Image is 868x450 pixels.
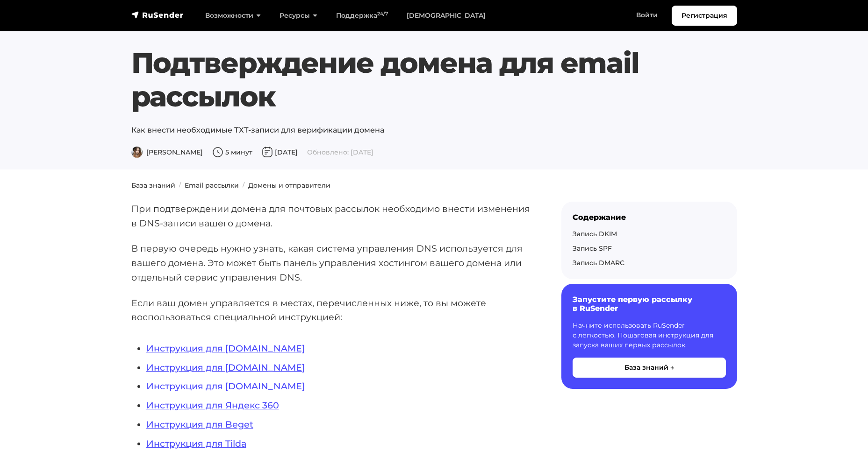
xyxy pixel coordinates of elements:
a: Инструкция для Beget [146,419,253,430]
a: Поддержка24/7 [327,6,397,25]
img: Дата публикации [262,147,273,158]
p: Если ваш домен управляется в местах, перечисленных ниже, то вы можете воспользоваться специальной... [131,296,531,324]
h6: Запустите первую рассылку в RuSender [573,295,726,313]
button: База знаний → [573,358,726,378]
a: Запись DMARC [573,259,624,267]
a: Email рассылки [185,181,239,190]
p: Начните использовать RuSender с легкостью. Пошаговая инструкция для запуска ваших первых рассылок. [573,321,726,350]
p: В первую очередь нужно узнать, какая система управления DNS используется для вашего домена. Это м... [131,241,531,284]
sup: 24/7 [377,11,388,17]
a: Войти [627,6,667,25]
img: Время чтения [212,147,223,158]
a: Инструкция для Tilda [146,438,246,449]
span: [PERSON_NAME] [131,148,203,156]
span: 5 минут [212,148,252,156]
span: Обновлено: [DATE] [307,148,373,156]
p: Как внести необходимые ТХТ-записи для верификации домена [131,125,737,136]
a: Инструкция для Яндекс 360 [146,400,279,411]
h1: Подтверждение домена для email рассылок [131,46,737,113]
a: База знаний [131,181,175,190]
p: При подтверждении домена для почтовых рассылок необходимо внести изменения в DNS-записи вашего до... [131,202,531,230]
img: RuSender [131,10,184,20]
span: [DATE] [262,148,298,156]
a: Инструкция для [DOMAIN_NAME] [146,343,305,354]
a: [DEMOGRAPHIC_DATA] [397,6,495,25]
nav: breadcrumb [126,181,743,190]
a: Домены и отправители [248,181,330,190]
a: Запустите первую рассылку в RuSender Начните использовать RuSender с легкостью. Пошаговая инструк... [561,284,737,388]
a: Возможности [196,6,270,25]
div: Содержание [573,213,726,222]
a: Ресурсы [270,6,327,25]
a: Инструкция для [DOMAIN_NAME] [146,380,305,392]
a: Регистрация [672,6,737,26]
a: Инструкция для [DOMAIN_NAME] [146,362,305,373]
a: Запись DKIM [573,230,617,238]
a: Запись SPF [573,244,612,253]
